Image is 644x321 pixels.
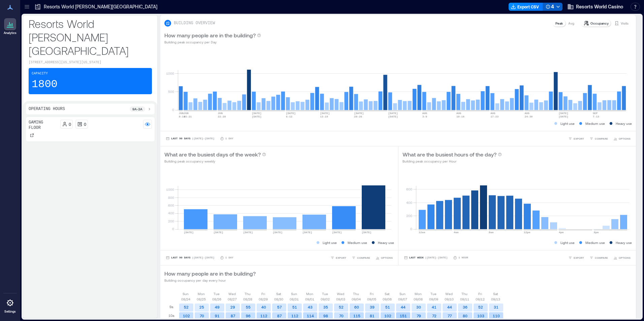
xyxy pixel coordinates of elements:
text: 115 [353,314,360,318]
p: Tue [430,291,437,296]
text: 10-16 [456,115,464,118]
button: EXPORT [329,254,348,261]
p: Building peak occupancy per Day [164,39,261,45]
text: [DATE] [214,231,223,234]
text: 81 [370,314,375,318]
tspan: 600 [168,203,174,207]
span: OPTIONS [381,256,393,260]
p: 09/12 [476,296,485,302]
p: 0 [84,121,86,127]
button: EXPORT [567,254,585,261]
text: [DATE] [559,115,569,118]
p: BUILDING OVERVIEW [174,21,215,26]
p: 08/29 [259,296,268,302]
text: 30 [416,305,421,309]
p: Mon [306,291,313,296]
text: 51 [385,305,390,309]
button: OPTIONS [612,254,632,261]
text: JUN [218,112,223,115]
button: COMPARE [588,135,609,142]
text: 112 [291,314,298,318]
p: 08/30 [274,296,283,302]
p: 9a - 3a [132,106,142,112]
p: 08/25 [197,296,206,302]
p: Building peak occupancy weekly [164,158,266,164]
p: 1 Day [225,256,233,260]
p: What are the busiest days of the week? [164,150,261,158]
button: COMPARE [350,254,372,261]
tspan: 200 [406,214,412,218]
text: [DATE] [252,112,262,115]
p: Medium use [585,121,605,126]
text: 52 [184,305,189,309]
text: 13-19 [320,115,328,118]
text: 70 [339,314,344,318]
text: [DATE] [559,112,569,115]
p: 08/26 [212,296,221,302]
text: 103 [477,314,484,318]
button: Last 90 Days |[DATE]-[DATE] [164,254,216,261]
p: 0 [69,121,71,127]
tspan: 400 [168,211,174,215]
p: 09/09 [429,296,438,302]
button: EXPORT [567,135,585,142]
p: Sun [291,291,297,296]
text: 6-12 [286,115,292,118]
p: 09/05 [367,296,376,302]
p: Resorts World [PERSON_NAME][GEOGRAPHIC_DATA] [29,17,152,57]
p: 9a [169,304,173,310]
p: Building occupancy per day every hour [164,278,256,283]
text: [DATE] [362,231,372,234]
text: 49 [215,305,220,309]
button: Resorts World Casino [565,1,625,12]
p: Wed [337,291,344,296]
tspan: 1000 [166,71,174,75]
text: 102 [183,314,190,318]
p: 09/13 [491,296,500,302]
p: 08/24 [181,296,190,302]
text: 60 [354,305,359,309]
text: SEP [593,112,598,115]
text: 80 [463,314,468,318]
text: [DATE] [252,115,262,118]
a: Settings [2,295,18,316]
text: 87 [277,314,282,318]
text: 29 [230,305,235,309]
p: Mon [415,291,422,296]
p: Light use [560,240,575,245]
text: 25 [199,305,204,309]
span: COMPARE [595,137,608,141]
p: 09/10 [445,296,454,302]
tspan: 0 [172,108,174,112]
text: 96 [246,314,251,318]
p: Fri [478,291,482,296]
text: [DATE] [302,231,312,234]
text: [DATE] [243,231,253,234]
text: 8pm [594,231,599,234]
button: OPTIONS [612,135,632,142]
p: 1800 [32,78,58,91]
text: JUN [179,112,184,115]
text: AUG [524,112,529,115]
p: Occupancy [590,21,609,26]
span: COMPARE [595,256,608,260]
text: 91 [215,314,220,318]
p: Thu [461,291,468,296]
p: 09/01 [305,296,314,302]
p: Tue [322,291,328,296]
text: 44 [401,305,406,309]
text: 3-9 [422,115,427,118]
text: 12pm [524,231,530,234]
span: EXPORT [574,137,584,141]
p: Settings [4,310,16,314]
p: 09/11 [460,296,469,302]
text: 8-14 [179,115,185,118]
p: 1 Day [225,137,233,141]
text: 77 [448,314,452,318]
p: 09/03 [336,296,345,302]
text: [DATE] [184,231,194,234]
p: Light use [323,240,337,245]
button: Export CSV [509,3,543,11]
tspan: 600 [406,187,412,191]
p: How many people are in the building? [164,31,256,39]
